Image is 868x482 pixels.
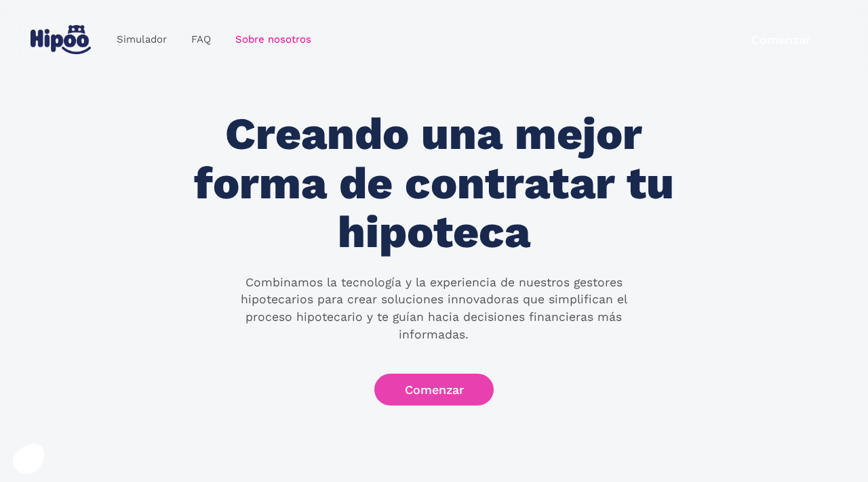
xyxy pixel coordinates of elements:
a: Comenzar [374,374,494,406]
a: Sobre nosotros [223,26,323,53]
a: home [27,20,94,60]
a: Simulador [104,26,179,53]
p: Combinamos la tecnología y la experiencia de nuestros gestores hipotecarios para crear soluciones... [216,274,652,343]
a: FAQ [179,26,223,53]
a: Comenzar [721,24,841,56]
h1: Creando una mejor forma de contratar tu hipoteca [177,110,691,257]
